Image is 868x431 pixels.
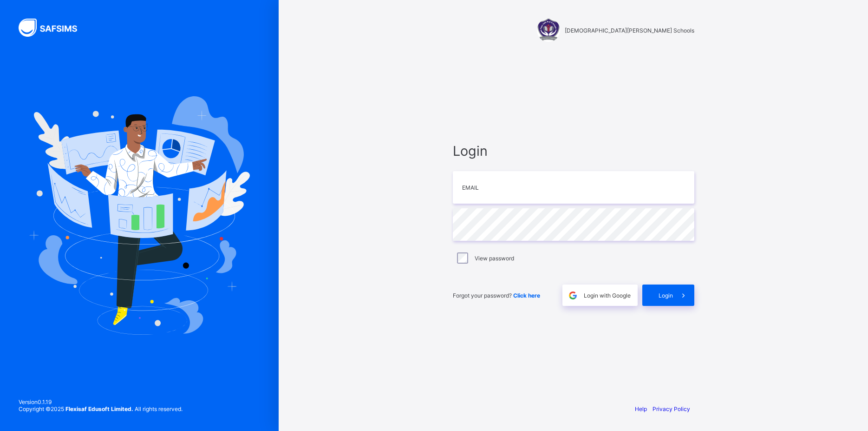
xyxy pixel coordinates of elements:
a: Privacy Policy [653,405,690,412]
span: Copyright © 2025 All rights reserved. [19,405,183,412]
strong: Flexisaf Edusoft Limited. [65,405,133,412]
span: Login with Google [584,292,631,299]
img: SAFSIMS Logo [19,19,88,37]
span: Login [453,143,694,159]
label: View password [475,255,514,262]
span: [DEMOGRAPHIC_DATA][PERSON_NAME] Schools [565,27,694,34]
img: google.396cfc9801f0270233282035f929180a.svg [568,290,578,301]
span: Forgot your password? [453,292,540,299]
img: Hero Image [29,96,250,334]
span: Login [659,292,673,299]
a: Help [635,405,647,412]
a: Click here [513,292,540,299]
span: Version 0.1.19 [19,398,183,405]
